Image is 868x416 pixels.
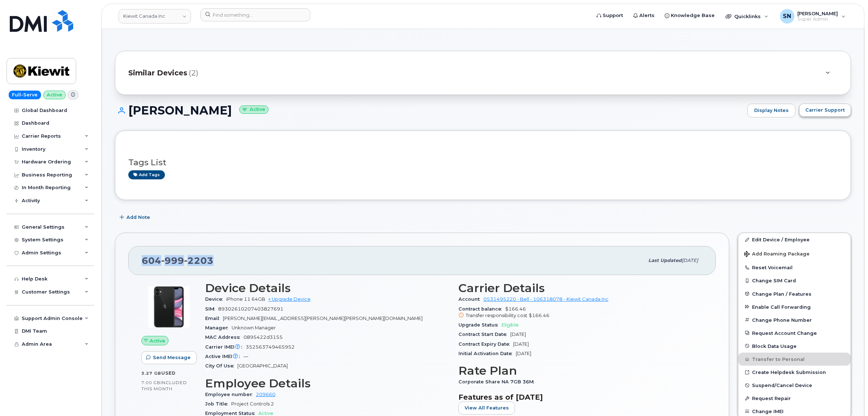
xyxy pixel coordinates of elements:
[799,104,851,117] button: Carrier Support
[205,354,244,359] span: Active IMEI
[141,380,187,392] span: included this month
[205,334,244,340] span: MAC Address
[246,344,295,350] span: 352563749465952
[205,401,231,407] span: Job Title
[529,313,549,318] span: $166.46
[205,377,450,390] h3: Employee Details
[115,104,744,117] h1: [PERSON_NAME]
[128,68,187,78] span: Similar Devices
[232,325,276,330] span: Unknown Manager
[458,402,515,415] button: View All Features
[150,337,165,344] span: Active
[738,353,851,366] button: Transfer to Personal
[510,332,526,337] span: [DATE]
[458,393,703,402] h3: Features as of [DATE]
[752,291,811,296] span: Change Plan / Features
[141,371,161,376] span: 3.27 GB
[458,332,510,337] span: Contract Start Date
[483,296,609,302] a: 0531495220 - Bell - 106318078 - Kiewit Canada Inc
[458,364,703,377] h3: Rate Plan
[153,354,191,361] span: Send Message
[205,363,237,369] span: City Of Use
[128,158,838,167] h3: Tags List
[502,322,519,328] span: Eligible
[738,392,851,405] button: Request Repair
[738,326,851,340] button: Request Account Change
[747,104,796,117] a: Display Notes
[268,296,311,302] a: + Upgrade Device
[184,255,213,266] span: 2203
[738,313,851,326] button: Change Phone Number
[465,404,509,411] span: View All Features
[128,170,165,179] a: Add tags
[205,392,256,397] span: Employee number
[738,246,851,261] button: Add Roaming Package
[223,316,423,321] span: [PERSON_NAME][EMAIL_ADDRESS][PERSON_NAME][PERSON_NAME][DOMAIN_NAME]
[141,380,161,385] span: 7.00 GB
[738,340,851,353] button: Block Data Usage
[458,322,502,328] span: Upgrade Status
[738,287,851,300] button: Change Plan / Features
[126,214,150,221] span: Add Note
[805,107,845,113] span: Carrier Support
[244,334,283,340] span: 0895422d3155
[836,384,863,411] iframe: Messenger Launcher
[458,306,703,319] span: $166.46
[147,285,191,329] img: iPhone_11.jpg
[161,255,184,266] span: 999
[141,351,197,364] button: Send Message
[218,306,283,312] span: 89302610207403827691
[205,306,218,312] span: SIM
[513,341,529,347] span: [DATE]
[466,313,527,318] span: Transfer responsibility cost
[189,68,198,78] span: (2)
[231,401,274,407] span: Project Controls 2
[738,261,851,274] button: Reset Voicemail
[516,351,531,356] span: [DATE]
[237,363,288,369] span: [GEOGRAPHIC_DATA]
[205,296,226,302] span: Device
[205,344,246,350] span: Carrier IMEI
[258,411,273,416] span: Active
[205,316,223,321] span: Email
[744,251,810,258] span: Add Roaming Package
[256,392,275,397] a: 209660
[458,306,505,312] span: Contract balance
[682,258,698,263] span: [DATE]
[142,255,213,266] span: 604
[752,304,811,309] span: Enable Call Forwarding
[458,379,537,384] span: Corporate Share NA 7GB 36M
[458,351,516,356] span: Initial Activation Date
[205,325,232,330] span: Manager
[738,300,851,313] button: Enable Call Forwarding
[244,354,248,359] span: —
[458,282,703,295] h3: Carrier Details
[648,258,682,263] span: Last updated
[458,341,513,347] span: Contract Expiry Date
[239,105,269,114] small: Active
[738,379,851,392] button: Suspend/Cancel Device
[458,296,483,302] span: Account
[738,233,851,246] a: Edit Device / Employee
[738,366,851,379] a: Create Helpdesk Submission
[738,274,851,287] button: Change SIM Card
[161,370,176,376] span: used
[226,296,265,302] span: iPhone 11 64GB
[115,211,156,224] button: Add Note
[205,282,450,295] h3: Device Details
[205,411,258,416] span: Employment Status
[752,383,812,388] span: Suspend/Cancel Device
